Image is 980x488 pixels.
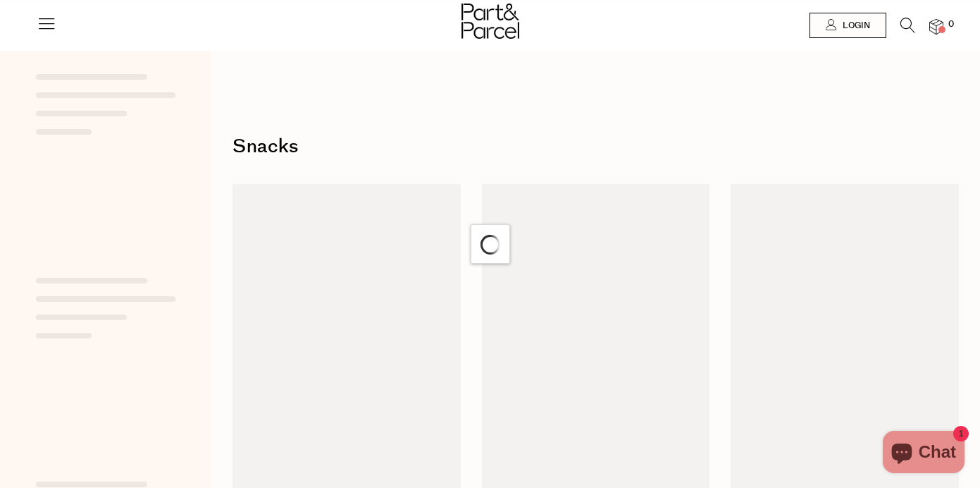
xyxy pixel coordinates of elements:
[839,20,870,32] span: Login
[232,130,959,163] h1: Snacks
[945,18,957,31] span: 0
[810,13,886,38] a: Login
[461,4,519,39] img: Part&Parcel
[879,431,969,477] inbox-online-store-chat: Shopify online store chat
[929,19,943,34] a: 0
